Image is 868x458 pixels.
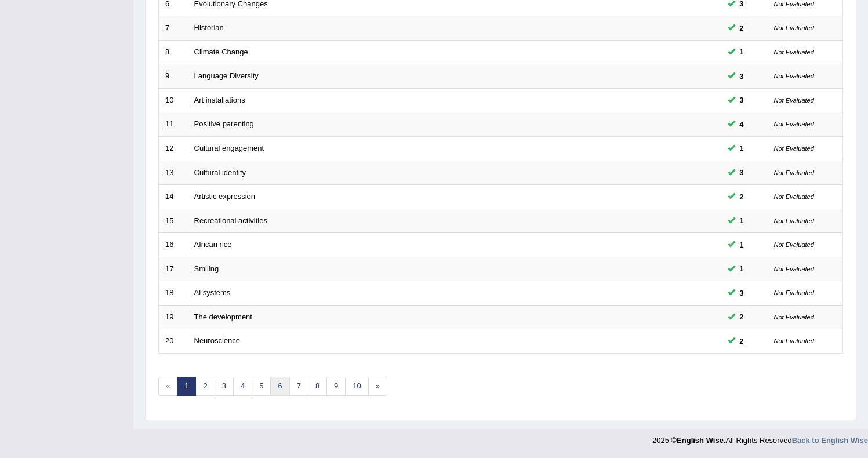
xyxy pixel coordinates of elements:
[774,72,814,79] small: Not Evaluated
[774,1,814,8] small: Not Evaluated
[233,377,252,396] a: 4
[159,112,188,137] td: 11
[159,305,188,329] td: 19
[774,49,814,56] small: Not Evaluated
[159,88,188,112] td: 10
[159,281,188,306] td: 18
[194,312,252,321] a: The development
[735,311,749,323] span: You can still take this question
[308,377,327,396] a: 8
[195,377,215,396] a: 2
[159,16,188,41] td: 7
[774,314,814,321] small: Not Evaluated
[159,136,188,161] td: 12
[194,119,254,128] a: Positive parenting
[194,240,232,249] a: African rice
[735,118,749,130] span: You can still take this question
[177,377,196,396] a: 1
[774,145,814,152] small: Not Evaluated
[774,289,814,296] small: Not Evaluated
[159,161,188,185] td: 13
[735,70,749,82] span: You can still take this question
[159,233,188,257] td: 16
[194,288,231,297] a: Al systems
[194,144,264,152] a: Cultural engagement
[289,377,308,396] a: 7
[735,263,749,275] span: You can still take this question
[159,64,188,89] td: 9
[194,23,224,32] a: Historian
[735,335,749,347] span: You can still take this question
[774,217,814,224] small: Not Evaluated
[735,46,749,58] span: You can still take this question
[368,377,387,396] a: »
[735,94,749,106] span: You can still take this question
[194,71,259,80] a: Language Diversity
[194,192,255,201] a: Artistic expression
[774,169,814,176] small: Not Evaluated
[159,40,188,64] td: 8
[194,216,267,225] a: Recreational activities
[270,377,289,396] a: 6
[774,24,814,31] small: Not Evaluated
[159,257,188,281] td: 17
[194,336,241,345] a: Neuroscience
[735,166,749,179] span: You can still take this question
[159,185,188,209] td: 14
[159,209,188,233] td: 15
[194,264,219,273] a: Smiling
[774,193,814,200] small: Not Evaluated
[194,96,245,104] a: Art installations
[194,48,248,56] a: Climate Change
[774,97,814,104] small: Not Evaluated
[345,377,368,396] a: 10
[792,436,868,445] a: Back to English Wise
[735,191,749,203] span: You can still take this question
[252,377,271,396] a: 5
[326,377,346,396] a: 9
[652,429,868,446] div: 2025 © All Rights Reserved
[735,22,749,34] span: You can still take this question
[774,266,814,272] small: Not Evaluated
[735,239,749,251] span: You can still take this question
[158,377,177,396] span: «
[735,287,749,299] span: You can still take this question
[194,168,246,177] a: Cultural identity
[774,337,814,344] small: Not Evaluated
[774,121,814,128] small: Not Evaluated
[215,377,234,396] a: 3
[735,215,749,227] span: You can still take this question
[159,329,188,354] td: 20
[735,142,749,154] span: You can still take this question
[677,436,725,445] strong: English Wise.
[774,241,814,248] small: Not Evaluated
